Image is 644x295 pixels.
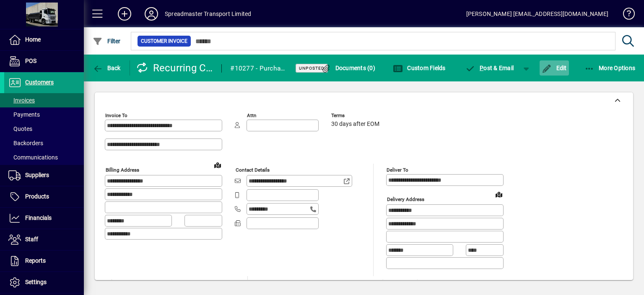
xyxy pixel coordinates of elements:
[211,158,224,172] a: View on map
[4,29,84,50] a: Home
[387,167,408,173] mat-label: Deliver To
[91,60,123,76] button: Back
[8,154,58,161] span: Communications
[542,65,567,71] span: Edit
[4,229,84,250] a: Staff
[93,65,121,71] span: Back
[480,65,483,71] span: P
[25,36,41,43] span: Home
[136,61,213,75] div: Recurring Customer Invoice
[8,125,32,132] span: Quotes
[165,7,251,21] div: Spreadmaster Transport Limited
[4,165,84,186] a: Suppliers
[141,37,187,45] span: Customer Invoice
[4,208,84,229] a: Financials
[25,236,38,243] span: Staff
[84,60,130,76] app-page-header-button: Back
[492,188,506,201] a: View on map
[8,111,40,118] span: Payments
[331,121,379,128] span: 30 days after EOM
[321,65,375,71] span: Documents (0)
[111,6,138,21] button: Add
[8,140,43,146] span: Backorders
[91,34,123,49] button: Filter
[4,272,84,293] a: Settings
[582,60,638,76] button: More Options
[25,257,46,264] span: Reports
[319,60,377,76] button: Documents (0)
[374,279,434,285] mat-label: # of occurrences after this
[466,7,608,21] div: [PERSON_NAME] [EMAIL_ADDRESS][DOMAIN_NAME]
[261,279,288,285] mat-label: Recurs every
[25,214,52,221] span: Financials
[25,193,49,200] span: Products
[4,51,84,72] a: POS
[4,136,84,150] a: Backorders
[540,60,569,76] button: Edit
[4,107,84,122] a: Payments
[461,60,518,76] button: Post & Email
[617,2,634,29] a: Knowledge Base
[105,112,127,118] mat-label: Invoice To
[4,122,84,136] a: Quotes
[25,57,36,64] span: POS
[4,93,84,107] a: Invoices
[138,6,165,21] button: Profile
[25,279,47,285] span: Settings
[393,65,446,71] span: Custom Fields
[8,97,35,104] span: Invoices
[391,60,448,76] button: Custom Fields
[299,65,325,71] span: Unposted
[230,62,285,75] div: #10277 - Purchase Order # OJ1625041
[331,113,382,118] span: Terms
[105,279,128,285] mat-label: Deliver via
[25,172,49,178] span: Suppliers
[93,38,121,44] span: Filter
[4,251,84,272] a: Reports
[247,112,256,118] mat-label: Attn
[584,65,636,71] span: More Options
[4,186,84,207] a: Products
[4,150,84,164] a: Communications
[25,79,54,86] span: Customers
[465,65,514,71] span: ost & Email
